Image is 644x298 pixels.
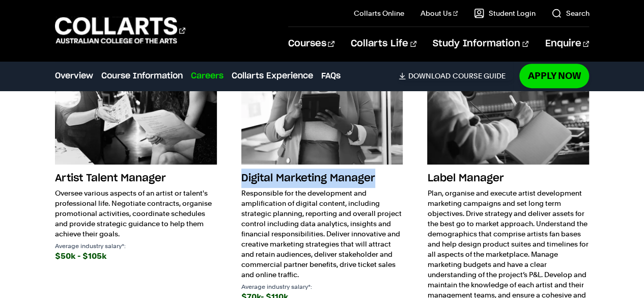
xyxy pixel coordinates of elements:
[55,249,217,263] div: $50k - $105k
[241,284,403,290] p: Average industry salary*:
[55,169,217,188] h3: Artist Talent Manager
[55,16,185,45] div: Go to homepage
[421,8,458,18] a: About Us
[241,188,403,280] p: Responsible for the development and amplification of digital content, including strategic plannin...
[55,243,217,249] p: Average industry salary*:
[551,8,589,18] a: Search
[321,70,341,82] a: FAQs
[55,188,217,239] p: Oversee various aspects of an artist or talent's professional life. Negotiate contracts, organise...
[408,71,450,80] span: Download
[241,169,403,188] h3: Digital Marketing Manager
[191,70,223,82] a: Careers
[427,169,589,188] h3: Label Manager
[351,27,416,61] a: Collarts Life
[101,70,183,82] a: Course Information
[354,8,404,18] a: Collarts Online
[399,71,513,80] a: DownloadCourse Guide
[474,8,535,18] a: Student Login
[55,70,93,82] a: Overview
[433,27,528,61] a: Study Information
[519,64,589,88] a: Apply Now
[232,70,313,82] a: Collarts Experience
[545,27,589,61] a: Enquire
[288,27,334,61] a: Courses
